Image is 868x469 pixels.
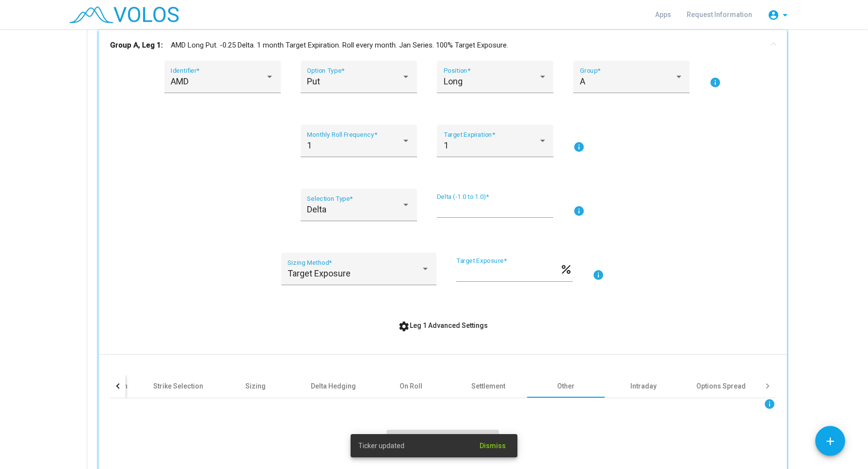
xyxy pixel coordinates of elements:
span: Ticker updated [358,441,404,451]
span: Request Information [687,11,752,18]
button: Add icon [815,426,845,456]
span: Put [307,76,320,86]
span: Delta [307,204,326,214]
a: Request Information [679,6,760,23]
mat-icon: settings [398,321,410,332]
mat-icon: account_circle [768,9,779,21]
div: Sizing [245,381,266,391]
mat-icon: info [709,77,721,88]
mat-icon: percent [560,262,573,274]
span: Target Exposure [288,268,351,278]
div: Delta Hedging [311,381,356,391]
span: AMD [171,76,189,86]
span: 1 [307,140,312,150]
mat-icon: info [573,205,585,217]
span: Dismiss [480,442,506,450]
div: Intraday [630,381,657,391]
div: Settlement [471,381,505,391]
mat-icon: arrow_drop_down [779,9,791,21]
b: Group A, Leg 1: [110,40,163,51]
span: Leg 1 Advanced Settings [398,322,488,329]
div: Other [557,381,575,391]
a: Apps [647,6,679,23]
mat-icon: add [824,435,836,448]
mat-icon: info [573,141,585,153]
div: On Roll [400,381,422,391]
div: Strike Selection [153,381,203,391]
button: Dismiss [472,437,514,454]
span: A [580,76,585,86]
span: Long [444,76,463,86]
mat-icon: info [593,269,604,281]
button: Leg 1 Advanced Settings [390,317,496,334]
span: Apps [655,11,671,18]
mat-panel-title: AMD Long Put. -0.25 Delta. 1 month Target Expiration. Roll every month. Jan Series. 100% Target E... [110,40,764,51]
mat-expansion-panel-header: Group A, Leg 1:AMD Long Put. -0.25 Delta. 1 month Target Expiration. Roll every month. Jan Series... [98,30,787,61]
mat-icon: info [764,398,775,410]
div: Options Spread [696,381,746,391]
span: 1 [444,140,449,150]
